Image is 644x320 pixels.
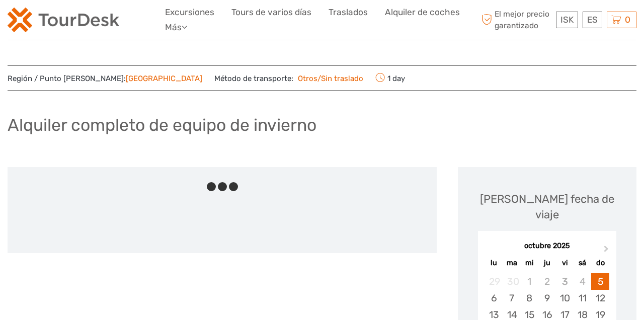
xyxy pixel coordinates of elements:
[165,5,214,20] a: Excursiones
[479,9,554,31] span: El mejor precio garantizado
[503,256,521,270] div: ma
[126,74,202,83] a: [GEOGRAPHIC_DATA]
[574,273,591,290] div: Not available sábado, 4 de octubre de 2025
[583,12,602,28] div: ES
[560,15,574,25] span: ISK
[293,74,363,83] a: Otros/Sin traslado
[8,115,316,135] h1: Alquiler completo de equipo de invierno
[485,256,503,270] div: lu
[503,290,521,306] div: Choose martes, 7 de octubre de 2025
[556,256,574,270] div: vi
[385,5,460,20] a: Alquiler de coches
[521,290,538,306] div: Choose miércoles, 8 de octubre de 2025
[623,15,632,25] span: 0
[485,273,503,290] div: Not available lunes, 29 de septiembre de 2025
[375,71,405,85] span: 1 day
[8,8,119,32] img: 120-15d4194f-c635-41b9-a512-a3cb382bfb57_logo_small.png
[591,290,609,306] div: Choose domingo, 12 de octubre de 2025
[8,73,202,84] span: Región / Punto [PERSON_NAME]:
[591,273,609,290] div: Choose domingo, 5 de octubre de 2025
[538,290,556,306] div: Choose jueves, 9 de octubre de 2025
[478,241,616,252] div: octubre 2025
[556,273,574,290] div: Not available viernes, 3 de octubre de 2025
[329,5,368,20] a: Traslados
[503,273,521,290] div: Not available martes, 30 de septiembre de 2025
[521,256,538,270] div: mi
[521,273,538,290] div: Not available miércoles, 1 de octubre de 2025
[165,20,187,35] a: Más
[599,244,615,260] button: Next Month
[485,290,503,306] div: Choose lunes, 6 de octubre de 2025
[574,290,591,306] div: Choose sábado, 11 de octubre de 2025
[231,5,311,20] a: Tours de varios días
[574,256,591,270] div: sá
[468,191,626,223] div: [PERSON_NAME] fecha de viaje
[538,273,556,290] div: Not available jueves, 2 de octubre de 2025
[538,256,556,270] div: ju
[214,71,363,85] span: Método de transporte:
[591,256,609,270] div: do
[556,290,574,306] div: Choose viernes, 10 de octubre de 2025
